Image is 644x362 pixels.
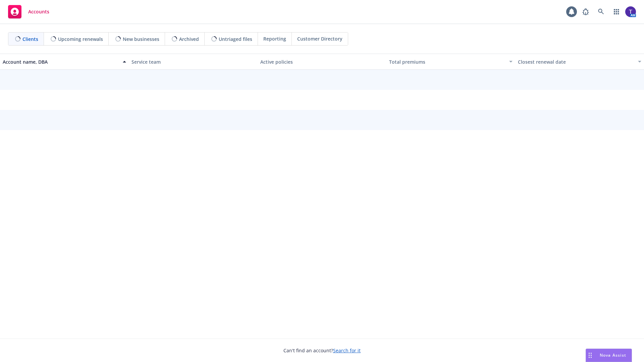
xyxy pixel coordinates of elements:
button: Service team [129,54,258,70]
span: New businesses [123,36,159,43]
span: Untriaged files [219,36,252,43]
span: Reporting [263,35,286,42]
div: Service team [131,58,255,65]
span: Customer Directory [297,35,342,42]
span: Accounts [28,9,49,14]
button: Total premiums [386,54,515,70]
img: photo [625,6,636,17]
button: Active policies [258,54,386,70]
span: Nova Assist [600,352,626,358]
a: Report a Bug [579,5,592,18]
span: Archived [179,36,199,43]
div: Active policies [260,58,384,65]
button: Nova Assist [586,349,632,362]
a: Search [594,5,608,18]
span: Clients [22,36,38,43]
span: Can't find an account? [283,347,361,354]
button: Closest renewal date [515,54,644,70]
div: Account name, DBA [3,58,119,65]
a: Switch app [610,5,623,18]
a: Search for it [333,347,361,354]
div: Closest renewal date [518,58,634,65]
span: Upcoming renewals [58,36,103,43]
div: Total premiums [389,58,505,65]
a: Accounts [5,2,52,21]
div: Drag to move [586,349,594,362]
